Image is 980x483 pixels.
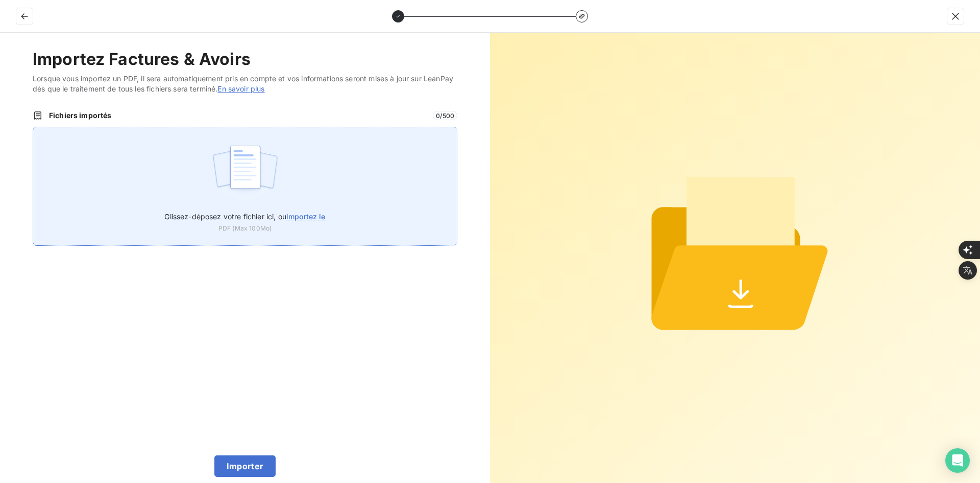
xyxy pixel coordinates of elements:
[164,212,325,221] span: Glissez-déposez votre fichier ici, ou
[214,455,276,477] button: Importer
[218,224,272,233] span: PDF (Max 100Mo)
[217,84,264,93] a: En savoir plus
[33,74,457,94] span: Lorsque vous importez un PDF, il sera automatiquement pris en compte et vos informations seront m...
[49,110,427,121] span: Fichiers importés
[33,49,457,70] h2: Importez Factures & Avoirs
[211,140,279,205] img: illustration
[433,111,457,120] span: 0 / 500
[945,448,970,473] div: Open Intercom Messenger
[286,212,326,221] span: importez le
